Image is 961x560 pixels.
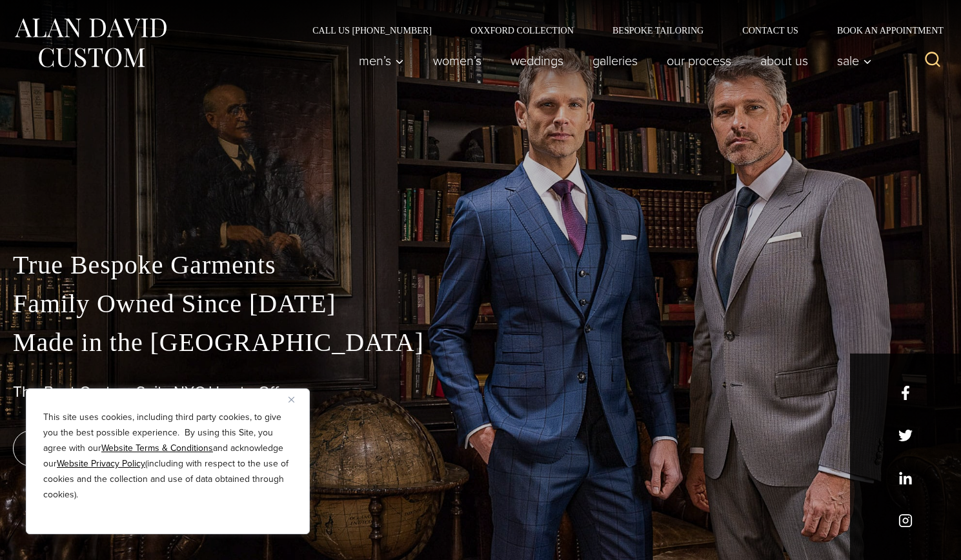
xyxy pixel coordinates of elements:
a: book an appointment [13,430,194,466]
span: Men’s [359,54,404,67]
span: Sale [837,54,872,67]
a: weddings [496,48,578,74]
a: Contact Us [723,26,818,35]
a: Our Process [652,48,746,74]
a: Oxxford Collection [451,26,593,35]
p: This site uses cookies, including third party cookies, to give you the best possible experience. ... [43,410,292,503]
h1: The Best Custom Suits NYC Has to Offer [13,383,948,401]
nav: Primary Navigation [345,48,879,74]
a: Bespoke Tailoring [593,26,723,35]
img: Alan David Custom [13,14,168,72]
a: Website Terms & Conditions [101,441,213,455]
img: Close [288,397,294,403]
button: View Search Form [917,45,948,76]
p: True Bespoke Garments Family Owned Since [DATE] Made in the [GEOGRAPHIC_DATA] [13,246,948,362]
a: Call Us [PHONE_NUMBER] [293,26,451,35]
button: Close [288,392,304,407]
a: Website Privacy Policy [57,457,145,470]
nav: Secondary Navigation [293,26,948,35]
a: Galleries [578,48,652,74]
a: About Us [746,48,823,74]
a: Book an Appointment [818,26,948,35]
a: Women’s [419,48,496,74]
